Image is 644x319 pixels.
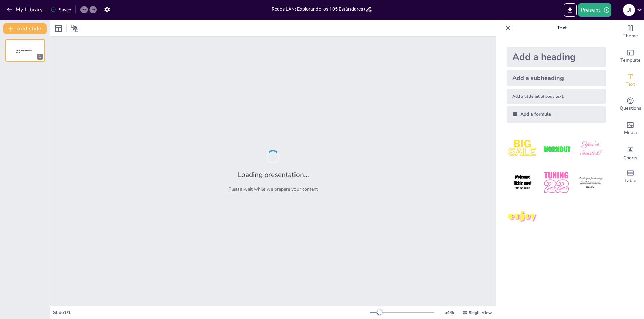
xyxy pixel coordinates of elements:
[575,167,606,198] img: 6.jpeg
[507,201,538,232] img: 7.jpeg
[272,4,365,14] input: Insert title
[53,309,370,316] div: Slide 1 / 1
[620,57,641,64] span: Template
[617,20,644,44] div: Change the overall theme
[624,129,637,136] span: Media
[441,309,457,316] div: 54 %
[53,23,64,34] div: Layout
[514,20,610,36] p: Text
[617,68,644,92] div: Add text boxes
[563,3,577,17] button: Export to PowerPoint
[5,4,46,15] button: My Library
[507,133,538,164] img: 1.jpeg
[623,32,638,40] span: Theme
[541,167,572,198] img: 5.jpeg
[507,89,606,104] div: Add a little bit of body text
[626,81,635,88] span: Text
[623,154,637,162] span: Charts
[617,165,644,189] div: Add a table
[623,4,635,16] div: j i
[507,106,606,123] div: Add a formula
[507,47,606,67] div: Add a heading
[507,167,538,198] img: 4.jpeg
[237,170,309,179] h2: Loading presentation...
[5,39,45,62] div: 1
[617,44,644,68] div: Add ready made slides
[469,310,492,315] span: Single View
[228,186,318,192] p: Please wait while we prepare your content
[620,105,641,112] span: Questions
[578,3,611,17] button: Present
[507,70,606,86] div: Add a subheading
[37,54,43,60] div: 1
[51,7,71,13] div: Saved
[71,24,79,32] span: Position
[3,23,47,34] button: Add slide
[617,116,644,141] div: Add images, graphics, shapes or video
[623,3,635,17] button: j i
[541,133,572,164] img: 2.jpeg
[624,177,636,184] span: Table
[575,133,606,164] img: 3.jpeg
[617,141,644,165] div: Add charts and graphs
[16,50,32,53] span: Sendsteps presentation editor
[617,92,644,116] div: Get real-time input from your audience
